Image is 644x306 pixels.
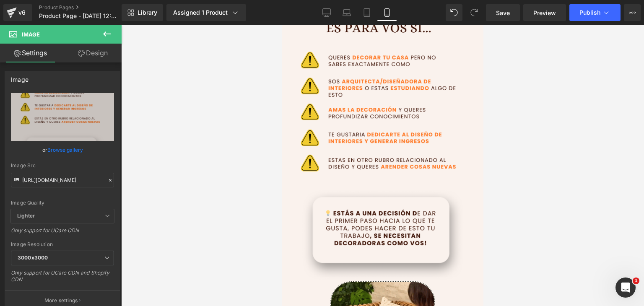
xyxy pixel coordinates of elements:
div: Image Quality [11,200,114,206]
a: Preview [523,4,566,21]
div: or [11,145,114,154]
span: Publish [579,9,600,16]
button: Redo [466,4,483,21]
span: 1 [633,277,639,284]
a: Design [62,44,123,62]
span: Product Page - [DATE] 12:33:29 [39,13,119,19]
span: Image [22,31,40,38]
span: Library [138,9,157,16]
p: More settings [44,297,78,304]
button: Publish [569,4,621,21]
a: Product Pages [39,4,135,11]
div: Image Resolution [11,241,114,247]
button: Undo [446,4,462,21]
span: Preview [533,8,556,17]
div: Only support for UCare CDN [11,227,114,239]
div: Assigned 1 Product [173,8,239,17]
a: Desktop [317,4,337,21]
span: Save [496,8,510,17]
b: 3000x3000 [18,254,48,261]
a: v6 [3,4,32,21]
a: Tablet [357,4,377,21]
a: Browse gallery [47,143,83,157]
div: Image Src [11,163,114,169]
b: Lighter [17,213,35,219]
div: Only support for UCare CDN and Shopify CDN [11,270,114,288]
a: Laptop [337,4,357,21]
button: More [624,4,641,21]
a: Mobile [377,4,397,21]
iframe: Intercom live chat [615,277,636,298]
div: Image [11,71,29,83]
input: Link [11,173,114,187]
a: New Library [122,4,163,21]
div: v6 [17,7,27,18]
